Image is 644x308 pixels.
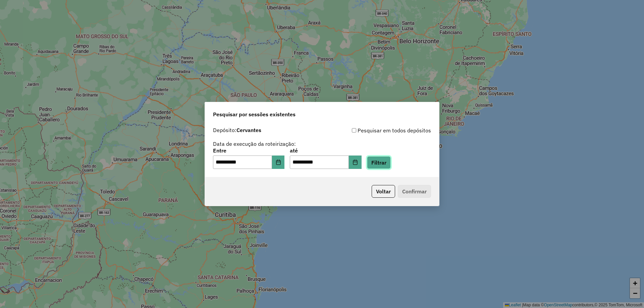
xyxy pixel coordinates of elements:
button: Choose Date [272,156,285,169]
div: Pesquisar em todos depósitos [322,126,431,134]
label: Depósito: [213,126,261,134]
label: até [290,146,361,155]
label: Data de execução da roteirização: [213,140,296,148]
strong: Cervantes [236,127,261,133]
label: Entre [213,146,284,155]
button: Choose Date [349,156,362,169]
button: Voltar [372,185,395,198]
button: Filtrar [367,156,391,169]
span: Pesquisar por sessões existentes [213,110,296,118]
